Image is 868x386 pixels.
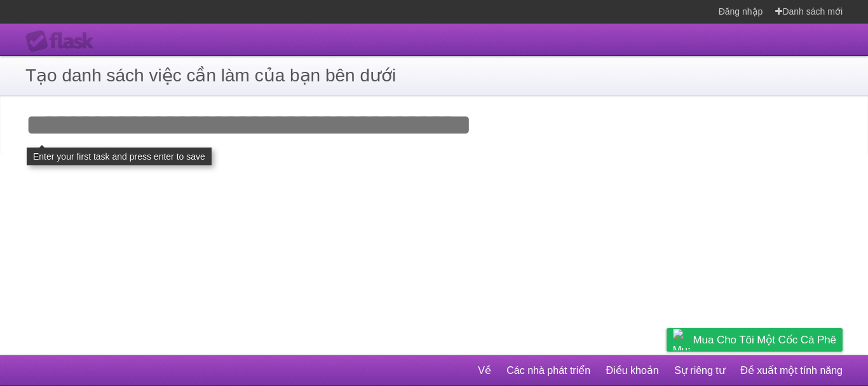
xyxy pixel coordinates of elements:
[719,6,763,17] font: Đăng nhập
[667,328,843,352] a: Mua cho tôi một cốc cà phê
[506,365,590,376] font: Các nhà phát triển
[606,358,659,383] a: Điều khoản
[478,365,491,376] font: Về
[674,358,725,383] a: Sự riêng tư
[506,358,590,383] a: Các nhà phát triển
[606,365,659,376] font: Điều khoản
[693,334,836,346] font: Mua cho tôi một cốc cà phê
[25,65,396,85] font: Tạo danh sách việc cần làm của bạn bên dưới
[478,358,491,383] a: Về
[674,365,725,376] font: Sự riêng tư
[740,365,843,376] font: Đề xuất một tính năng
[782,6,843,17] font: Danh sách mới
[740,358,843,383] a: Đề xuất một tính năng
[673,329,690,350] img: Mua cho tôi một cốc cà phê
